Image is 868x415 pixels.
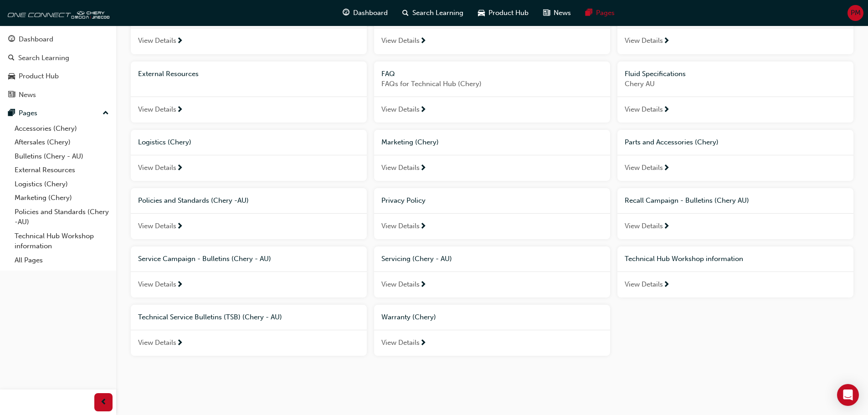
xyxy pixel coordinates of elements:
[343,7,349,19] span: guage-icon
[381,36,420,46] span: View Details
[420,37,426,46] span: next-icon
[100,397,107,408] span: prev-icon
[625,221,663,231] span: View Details
[381,70,395,78] span: FAQ
[617,130,853,181] a: Parts and Accessories (Chery)View Details
[176,37,183,46] span: next-icon
[663,37,670,46] span: next-icon
[381,221,420,231] span: View Details
[176,164,183,173] span: next-icon
[138,138,191,146] span: Logistics (Chery)
[138,104,176,115] span: View Details
[138,70,199,78] span: External Resources
[663,281,670,289] span: next-icon
[381,255,452,263] span: Servicing (Chery - AU)
[420,223,426,231] span: next-icon
[374,188,610,239] a: Privacy PolicyView Details
[578,4,622,22] a: pages-iconPages
[11,163,113,177] a: External Resources
[8,36,15,44] span: guage-icon
[374,130,610,181] a: Marketing (Chery)View Details
[412,8,463,18] span: Search Learning
[138,279,176,290] span: View Details
[138,163,176,173] span: View Details
[138,313,282,321] span: Technical Service Bulletins (TSB) (Chery - AU)
[381,163,420,173] span: View Details
[381,279,420,290] span: View Details
[374,246,610,297] a: Servicing (Chery - AU)View Details
[625,104,663,115] span: View Details
[138,36,176,46] span: View Details
[8,54,15,62] span: search-icon
[11,135,113,149] a: Aftersales (Chery)
[381,313,436,321] span: Warranty (Chery)
[554,8,571,18] span: News
[374,3,610,54] a: Aftersales (Chery)View Details
[536,4,578,22] a: news-iconNews
[131,130,367,181] a: Logistics (Chery)View Details
[19,71,59,82] div: Product Hub
[4,31,113,48] a: Dashboard
[617,61,853,123] a: Fluid SpecificationsChery AUView Details
[176,281,183,289] span: next-icon
[4,87,113,103] a: News
[4,105,113,122] button: Pages
[625,79,846,89] span: Chery AU
[847,5,863,21] button: PM
[471,4,536,22] a: car-iconProduct Hub
[19,90,36,100] div: News
[837,384,859,406] div: Open Intercom Messenger
[381,104,420,115] span: View Details
[11,122,113,136] a: Accessories (Chery)
[176,339,183,348] span: next-icon
[18,53,69,63] div: Search Learning
[11,191,113,205] a: Marketing (Chery)
[131,188,367,239] a: Policies and Standards (Chery -AU)View Details
[625,36,663,46] span: View Details
[11,177,113,191] a: Logistics (Chery)
[625,255,743,263] span: Technical Hub Workshop information
[374,305,610,356] a: Warranty (Chery)View Details
[11,229,113,253] a: Technical Hub Workshop information
[11,205,113,229] a: Policies and Standards (Chery -AU)
[543,7,550,19] span: news-icon
[381,196,426,205] span: Privacy Policy
[617,246,853,297] a: Technical Hub Workshop informationView Details
[851,8,861,18] span: PM
[131,305,367,356] a: Technical Service Bulletins (TSB) (Chery - AU)View Details
[131,61,367,123] a: External ResourcesView Details
[19,108,37,118] div: Pages
[402,7,409,19] span: search-icon
[131,3,367,54] a: Accessories (Chery)View Details
[596,8,615,18] span: Pages
[663,223,670,231] span: next-icon
[4,50,113,67] a: Search Learning
[374,61,610,123] a: FAQFAQs for Technical Hub (Chery)View Details
[488,8,529,18] span: Product Hub
[625,279,663,290] span: View Details
[625,163,663,173] span: View Details
[335,4,395,22] a: guage-iconDashboard
[663,106,670,114] span: next-icon
[586,7,592,19] span: pages-icon
[381,338,420,348] span: View Details
[625,138,719,146] span: Parts and Accessories (Chery)
[4,29,113,105] button: DashboardSearch LearningProduct HubNews
[478,7,485,19] span: car-icon
[625,70,686,78] span: Fluid Specifications
[617,188,853,239] a: Recall Campaign - Bulletins (Chery AU)View Details
[5,4,109,22] img: oneconnect
[663,164,670,173] span: next-icon
[420,281,426,289] span: next-icon
[353,8,388,18] span: Dashboard
[625,196,749,205] span: Recall Campaign - Bulletins (Chery AU)
[420,106,426,114] span: next-icon
[11,253,113,267] a: All Pages
[8,72,15,81] span: car-icon
[395,4,471,22] a: search-iconSearch Learning
[8,91,15,99] span: news-icon
[420,339,426,348] span: next-icon
[4,68,113,85] a: Product Hub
